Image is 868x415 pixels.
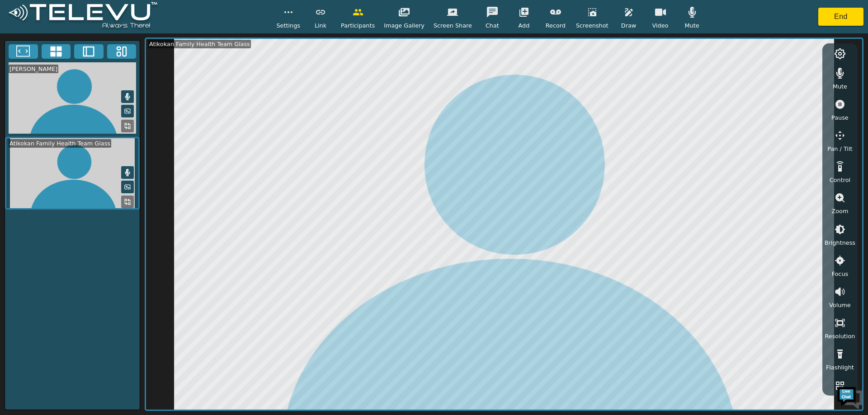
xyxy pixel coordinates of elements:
[121,166,134,179] button: Mute
[121,196,134,208] button: Replace Feed
[486,21,499,30] span: Chat
[121,105,134,117] button: Picture in Picture
[15,42,38,65] img: d_736959983_company_1615157101543_736959983
[47,47,152,59] div: Chat with us now
[434,21,472,30] span: Screen Share
[74,44,104,59] button: Two Window Medium
[9,65,58,73] div: [PERSON_NAME]
[546,21,566,30] span: Record
[825,238,855,247] span: Brightness
[5,247,172,278] textarea: Type your message and hit 'Enter'
[830,176,850,184] span: Control
[121,120,134,132] button: Replace Feed
[519,21,530,30] span: Add
[684,21,699,30] span: Mute
[148,40,251,48] div: Atikokan Family Health Team Glass
[831,113,849,122] span: Pause
[831,207,848,215] span: Zoom
[576,21,609,30] span: Screenshot
[827,145,852,153] span: Pan / Tilt
[341,21,375,30] span: Participants
[148,5,170,26] div: Minimize live chat window
[9,139,111,148] div: Atikokan Family Health Team Glass
[384,21,425,30] span: Image Gallery
[9,44,38,59] button: Fullscreen
[121,181,134,193] button: Picture in Picture
[652,21,669,30] span: Video
[315,21,326,30] span: Link
[52,114,125,205] span: We're online!
[832,270,849,278] span: Focus
[107,44,137,59] button: Three Window Medium
[829,301,851,309] span: Volume
[121,90,134,103] button: Mute
[825,332,855,340] span: Resolution
[833,82,847,91] span: Mute
[42,44,71,59] button: 4x4
[621,21,636,30] span: Draw
[276,21,300,30] span: Settings
[836,383,863,410] img: Chat Widget
[818,8,863,26] button: End
[826,363,854,372] span: Flashlight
